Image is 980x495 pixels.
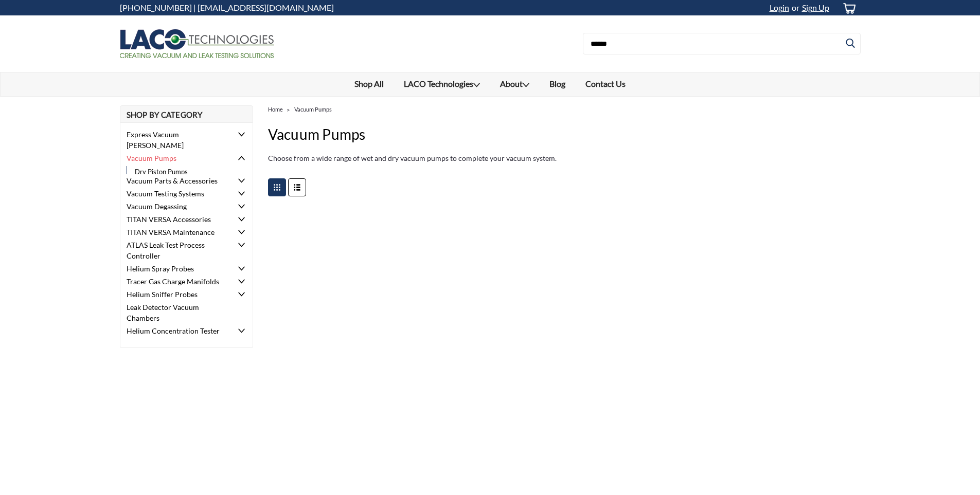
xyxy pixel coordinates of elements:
[834,1,861,15] a: cart-preview-dropdown
[120,200,233,213] a: Vacuum Degassing
[120,275,233,288] a: Tracer Gas Charge Manifolds
[120,174,233,187] a: Vacuum Parts & Accessories
[268,153,861,163] p: Choose from a wide range of wet and dry vacuum pumps to complete your vacuum system.
[576,72,636,95] a: Contact Us
[127,166,239,178] a: Dry Piston Pumps
[120,262,233,275] a: Helium Spray Probes
[268,178,286,196] a: Toggle Grid View
[120,152,233,164] a: Vacuum Pumps
[490,72,540,96] a: About
[268,123,861,145] h1: Vacuum Pumps
[120,187,233,200] a: Vacuum Testing Systems
[268,106,283,113] a: Home
[120,213,233,226] a: TITAN VERSA Accessories
[345,72,394,95] a: Shop All
[120,226,233,239] a: TITAN VERSA Maintenance
[789,3,799,12] span: or
[394,72,490,96] a: LACO Technologies
[294,106,332,113] a: Vacuum Pumps
[288,178,306,196] a: Toggle List View
[120,29,274,58] img: LACO Technologies
[120,324,233,337] a: Helium Concentration Tester
[540,72,576,95] a: Blog
[120,128,233,152] a: Express Vacuum [PERSON_NAME]
[120,105,253,123] h2: Shop By Category
[120,301,233,324] a: Leak Detector Vacuum Chambers
[120,288,233,301] a: Helium Sniffer Probes
[120,239,233,262] a: ATLAS Leak Test Process Controller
